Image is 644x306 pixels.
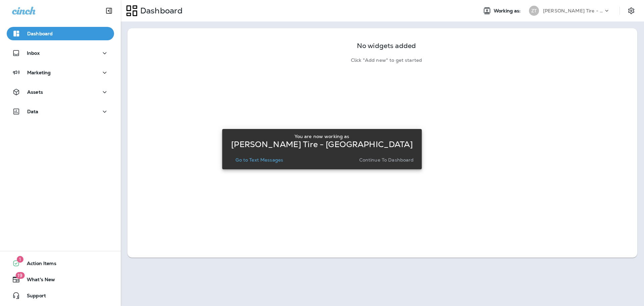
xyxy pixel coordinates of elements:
[233,155,286,165] button: Go to Text Messages
[27,70,51,75] p: Marketing
[7,66,114,79] button: Marketing
[529,6,539,16] div: ZT
[357,155,417,165] button: Continue to Dashboard
[231,142,413,147] p: [PERSON_NAME] Tire - [GEOGRAPHIC_DATA]
[27,89,43,95] p: Assets
[7,85,114,99] button: Assets
[27,50,40,56] p: Inbox
[7,273,114,286] button: 19What's New
[138,6,182,16] p: Dashboard
[625,5,637,17] button: Settings
[7,289,114,302] button: Support
[7,257,114,270] button: 1Action Items
[494,8,522,14] span: Working as:
[15,272,24,279] span: 19
[20,277,55,285] span: What's New
[7,27,114,40] button: Dashboard
[17,256,23,263] span: 1
[100,4,118,17] button: Collapse Sidebar
[7,46,114,60] button: Inbox
[27,31,53,36] p: Dashboard
[20,261,56,269] span: Action Items
[27,109,39,114] p: Data
[543,8,603,13] p: [PERSON_NAME] Tire - [GEOGRAPHIC_DATA]
[7,105,114,118] button: Data
[20,293,46,301] span: Support
[359,157,414,163] p: Continue to Dashboard
[294,134,349,139] p: You are now working as
[235,157,283,163] p: Go to Text Messages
